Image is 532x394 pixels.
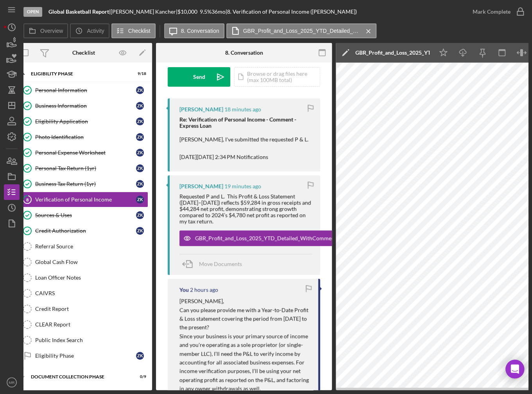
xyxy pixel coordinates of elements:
div: Document Collection Phase [31,374,127,379]
label: GBR_Profit_and_Loss_2025_YTD_Detailed_WithCommentTop.pdf [243,28,360,34]
div: | 8. Verification of Personal Income ([PERSON_NAME]) [226,9,357,15]
a: Referral Source [19,239,148,254]
div: Eligibility Application [35,118,136,125]
p: [PERSON_NAME], [179,297,310,305]
label: Overview [40,28,63,34]
div: Credit Report [35,306,148,312]
div: Send [193,67,205,87]
div: Checklist [72,50,95,56]
button: GBR_Profit_and_Loss_2025_YTD_Detailed_WithCommentTop.pdf [226,23,376,38]
a: Personal Expense WorksheetZK [19,145,148,160]
a: Eligibility ApplicationZK [19,114,148,129]
button: Mark Complete [465,4,528,20]
a: CAIVRS [19,285,148,301]
div: CAIVRS [35,290,148,296]
span: $10,000 [177,8,197,15]
time: 2025-09-15 19:46 [224,183,261,189]
div: Referral Source [35,243,148,250]
div: Z K [136,164,144,172]
p: Can you please provide me with a Year-to-Date Profit & Loss statement covering the period from [D... [179,306,310,332]
div: Z K [136,149,144,157]
a: Photo IdentificationZK [19,129,148,145]
label: 8. Conversation [181,28,219,34]
time: 2025-09-15 19:48 [224,106,261,112]
div: Verification of Personal Income [35,196,136,203]
a: Credit Report [19,301,148,317]
div: Z K [136,196,144,203]
div: Requested P and L. This Profit & Loss Statement ([DATE]–[DATE]) reflects $59,284 in gross receipt... [179,193,312,225]
div: Open Intercom Messenger [505,360,524,378]
div: Public Index Search [35,337,148,343]
div: Z K [136,227,144,235]
div: | [48,9,111,15]
div: 0 / 9 [132,374,146,379]
time: 2025-09-15 18:34 [190,287,218,293]
div: Z K [136,102,144,110]
a: CLEAR Report [19,317,148,332]
div: Business Information [35,103,136,109]
a: Personal Tax Return (1yr)ZK [19,160,148,176]
label: Checklist [128,28,150,34]
div: CLEAR Report [35,321,148,328]
button: GBR_Profit_and_Loss_2025_YTD_Detailed_WithCommentTop.pdf [179,230,374,246]
div: [PERSON_NAME] [179,183,223,189]
div: Personal Information [35,87,136,93]
a: Public Index Search [19,332,148,348]
div: Photo Identification [35,134,136,140]
button: Activity [70,23,109,38]
div: Eligibility Phase [31,71,127,76]
div: Z K [136,352,144,360]
div: Z K [136,180,144,188]
button: Overview [23,23,68,38]
div: You [179,287,189,293]
button: 8. Conversation [164,23,224,38]
span: Move Documents [199,260,242,267]
button: MR [4,374,20,390]
text: MR [9,380,15,385]
div: Credit Authorization [35,228,136,234]
tspan: 8 [26,197,29,202]
a: Sources & UsesZK [19,207,148,223]
div: Business Tax Return (1yr) [35,181,136,187]
a: Personal InformationZK [19,82,148,98]
div: Loan Officer Notes [35,275,148,281]
div: 9.5 % [200,9,211,15]
a: 8Verification of Personal IncomeZK [19,192,148,207]
div: 9 / 18 [132,71,146,76]
div: Global Cash Flow [35,259,148,265]
div: Personal Expense Worksheet [35,150,136,156]
div: Z K [136,118,144,125]
div: GBR_Profit_and_Loss_2025_YTD_Detailed_WithCommentTop.pdf [355,50,430,56]
b: Global Basketball Report [48,8,109,15]
div: 36 mo [211,9,226,15]
p: Since your business is your primary source of income and you're operating as a sole proprietor (o... [179,332,310,393]
div: Personal Tax Return (1yr) [35,165,136,171]
a: Eligibility PhaseZK [19,348,148,364]
div: [PERSON_NAME] [179,106,223,112]
div: Z K [136,211,144,219]
div: Sources & Uses [35,212,136,218]
button: Send [168,67,230,87]
div: Eligibility Phase [35,353,136,359]
button: Checklist [111,23,156,38]
div: Mark Complete [473,4,511,20]
a: Loan Officer Notes [19,270,148,285]
strong: Re: Verification of Personal Income - Comment - Express Loan [179,116,297,129]
div: 8. Conversation [225,50,263,56]
a: Business Tax Return (1yr)ZK [19,176,148,192]
div: [PERSON_NAME] Kancher | [111,9,177,15]
label: Activity [87,28,104,34]
a: Business InformationZK [19,98,148,114]
div: Z K [136,133,144,141]
a: Global Cash Flow [19,254,148,270]
div: Z K [136,86,144,94]
div: Open [23,7,42,17]
a: Credit AuthorizationZK [19,223,148,239]
div: GBR_Profit_and_Loss_2025_YTD_Detailed_WithCommentTop.pdf [195,235,355,241]
button: Move Documents [179,254,250,274]
p: [PERSON_NAME], I've submitted the requested P & L. [DATE][DATE] 2:34 PM Notifications [179,135,312,161]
